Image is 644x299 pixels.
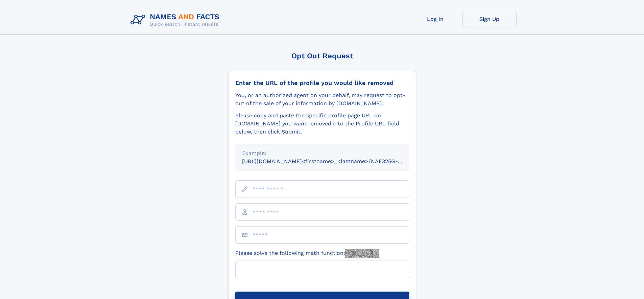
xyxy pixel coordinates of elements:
[235,112,409,136] div: Please copy and paste the specific profile page URL on [DOMAIN_NAME] you want removed into the Pr...
[128,11,225,29] img: Logo Names and Facts
[242,149,402,157] div: Example:
[242,158,422,165] small: [URL][DOMAIN_NAME]<firstname>_<lastname>/NAF325G-xxxxxxxx
[235,91,409,108] div: You, or an authorized agent on your behalf, may request to opt-out of the sale of your informatio...
[235,249,379,258] label: Please solve the following math function:
[228,52,416,60] div: Opt Out Request
[408,11,462,27] a: Log In
[462,11,517,27] a: Sign Up
[235,79,409,87] div: Enter the URL of the profile you would like removed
